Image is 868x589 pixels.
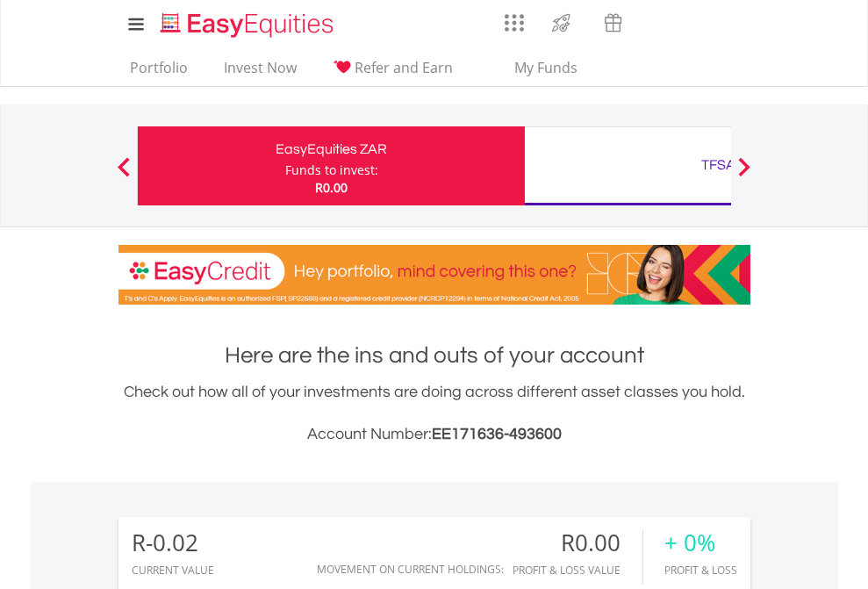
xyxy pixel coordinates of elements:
div: CURRENT VALUE [132,564,214,576]
div: + 0% [664,530,737,556]
img: EasyCredit Promotion Banner [118,245,750,305]
img: grid-menu-icon.svg [505,13,524,32]
img: vouchers-v2.svg [599,9,628,37]
div: EasyEquities ZAR [148,137,514,162]
span: Refer and Earn [355,58,453,77]
div: R-0.02 [132,530,214,556]
span: EE171636-493600 [432,426,562,442]
button: Next [727,166,762,183]
a: AppsGrid [493,4,535,32]
a: Notifications [639,4,684,40]
a: Refer and Earn [326,59,460,86]
div: Profit & Loss [664,564,737,576]
button: Previous [106,166,141,183]
div: Funds to invest: [285,162,378,179]
a: Home page [154,4,341,40]
a: My Profile [728,4,773,43]
a: Invest Now [217,59,304,86]
a: Portfolio [123,59,195,86]
div: Movement on Current Holdings: [317,564,504,575]
span: My Funds [489,56,604,79]
a: Vouchers [587,4,639,37]
a: FAQ's and Support [684,4,728,40]
span: R0.00 [315,179,348,196]
h1: Here are the ins and outs of your account [118,340,750,371]
img: thrive-v2.svg [547,9,576,37]
div: Check out how all of your investments are doing across different asset classes you hold. [118,380,750,447]
h3: Account Number: [118,422,750,447]
div: R0.00 [513,530,642,556]
div: Profit & Loss Value [513,564,642,576]
img: EasyEquities_Logo.png [157,11,341,40]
